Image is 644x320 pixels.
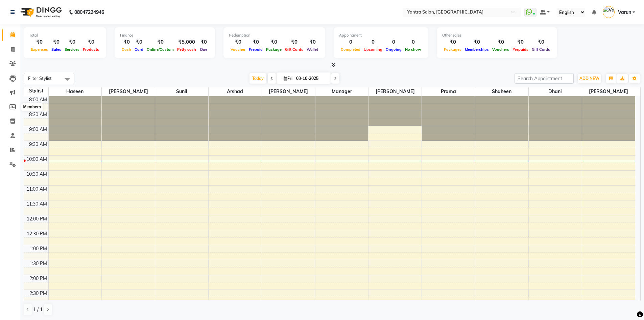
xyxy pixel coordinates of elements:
[133,38,145,46] div: ₹0
[28,76,52,81] span: Filter Stylist
[582,87,635,96] span: [PERSON_NAME]
[442,33,552,38] div: Other sales
[264,38,283,46] div: ₹0
[155,87,208,96] span: Sunil
[339,47,362,52] span: Completed
[475,87,528,96] span: Shaheen
[283,47,305,52] span: Gift Cards
[175,38,198,46] div: ₹5,000
[294,73,328,84] input: 2025-10-03
[21,103,43,111] div: Members
[17,3,64,22] img: logo
[120,38,133,46] div: ₹0
[145,38,175,46] div: ₹0
[120,33,210,38] div: Finance
[25,171,48,178] div: 10:30 AM
[145,47,175,52] span: Online/Custom
[368,87,422,96] span: [PERSON_NAME]
[50,47,63,52] span: Sales
[28,126,48,133] div: 9:00 AM
[63,47,81,52] span: Services
[24,87,48,94] div: Stylist
[384,47,403,52] span: Ongoing
[29,38,50,46] div: ₹0
[442,47,463,52] span: Packages
[133,47,145,52] span: Card
[362,47,384,52] span: Upcoming
[422,87,475,96] span: Prama
[530,38,552,46] div: ₹0
[25,156,48,163] div: 10:00 AM
[33,306,43,313] span: 1 / 1
[25,230,48,237] div: 12:30 PM
[579,76,599,81] span: ADD NEW
[28,245,48,252] div: 1:00 PM
[81,47,101,52] span: Products
[29,47,50,52] span: Expenses
[578,74,601,83] button: ADD NEW
[491,38,511,46] div: ₹0
[463,47,491,52] span: Memberships
[247,47,264,52] span: Prepaid
[384,38,403,46] div: 0
[511,38,530,46] div: ₹0
[120,47,133,52] span: Cash
[25,215,48,222] div: 12:00 PM
[28,96,48,103] div: 8:00 AM
[339,33,423,38] div: Appointment
[262,87,315,96] span: [PERSON_NAME]
[403,38,423,46] div: 0
[530,47,552,52] span: Gift Cards
[229,33,320,38] div: Redemption
[529,87,582,96] span: Dhani
[198,47,209,52] span: Due
[25,200,48,208] div: 11:30 AM
[102,87,155,96] span: [PERSON_NAME]
[515,73,574,84] input: Search Appointment
[25,186,48,193] div: 11:00 AM
[28,260,48,267] div: 1:30 PM
[283,38,305,46] div: ₹0
[247,38,264,46] div: ₹0
[49,87,102,96] span: Haseen
[28,111,48,118] div: 8:30 AM
[305,38,320,46] div: ₹0
[28,290,48,297] div: 2:30 PM
[81,38,101,46] div: ₹0
[249,73,266,84] span: Today
[229,38,247,46] div: ₹0
[264,47,283,52] span: Package
[603,6,615,18] img: Varun
[403,47,423,52] span: No show
[198,38,210,46] div: ₹0
[50,38,63,46] div: ₹0
[463,38,491,46] div: ₹0
[29,33,101,38] div: Total
[305,47,320,52] span: Wallet
[229,47,247,52] span: Voucher
[442,38,463,46] div: ₹0
[618,9,631,16] span: Varun
[74,3,104,22] b: 08047224946
[209,87,262,96] span: Arshad
[282,76,294,81] span: Fri
[28,275,48,282] div: 2:00 PM
[511,47,530,52] span: Prepaids
[63,38,81,46] div: ₹0
[315,87,368,96] span: Manager
[491,47,511,52] span: Vouchers
[362,38,384,46] div: 0
[339,38,362,46] div: 0
[28,141,48,148] div: 9:30 AM
[175,47,198,52] span: Petty cash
